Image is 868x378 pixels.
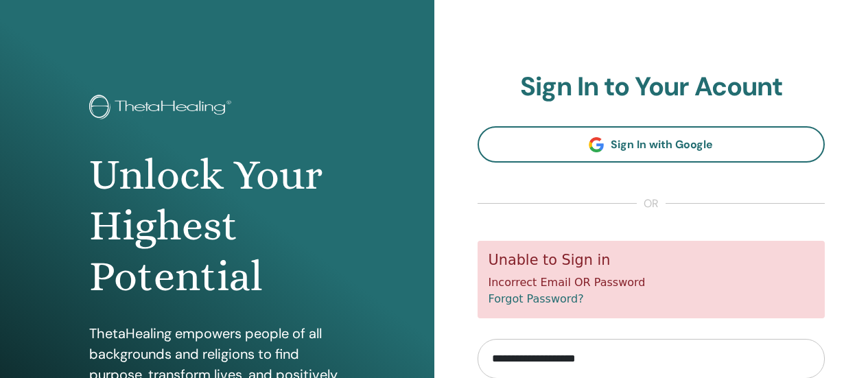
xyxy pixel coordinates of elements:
a: Forgot Password? [489,292,584,305]
div: Incorrect Email OR Password [478,241,825,318]
a: Sign In with Google [478,126,825,163]
span: or [637,196,666,212]
h2: Sign In to Your Acount [478,71,825,103]
h5: Unable to Sign in [489,252,814,269]
span: Sign In with Google [611,137,713,152]
h1: Unlock Your Highest Potential [89,150,344,303]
